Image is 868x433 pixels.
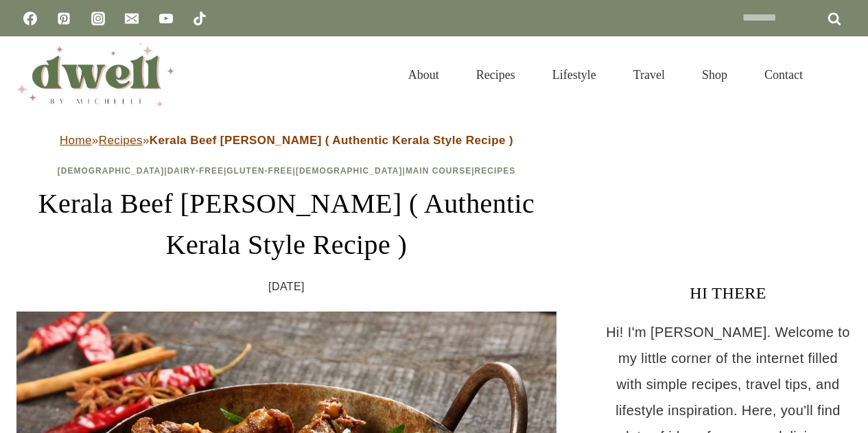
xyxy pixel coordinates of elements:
[118,5,145,32] a: Email
[167,166,224,176] a: Dairy-Free
[406,166,471,176] a: Main Course
[84,5,112,32] a: Instagram
[16,183,556,266] h1: Kerala Beef [PERSON_NAME] ( Authentic Kerala Style Recipe )
[58,166,516,176] span: | | | | |
[296,166,403,176] a: [DEMOGRAPHIC_DATA]
[746,51,821,99] a: Contact
[605,281,852,305] h3: HI THERE
[268,277,305,297] time: [DATE]
[186,5,213,32] a: TikTok
[150,134,513,147] strong: Kerala Beef [PERSON_NAME] ( Authentic Kerala Style Recipe )
[99,134,143,147] a: Recipes
[16,5,44,32] a: Facebook
[58,166,165,176] a: [DEMOGRAPHIC_DATA]
[458,51,534,99] a: Recipes
[16,43,174,106] img: DWELL by michelle
[683,51,746,99] a: Shop
[50,5,78,32] a: Pinterest
[152,5,180,32] a: YouTube
[615,51,683,99] a: Travel
[60,134,513,147] span: » »
[534,51,615,99] a: Lifestyle
[475,166,516,176] a: Recipes
[390,51,458,99] a: About
[390,51,821,99] nav: Primary Navigation
[828,63,852,86] button: View Search Form
[226,166,292,176] a: Gluten-Free
[60,134,92,147] a: Home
